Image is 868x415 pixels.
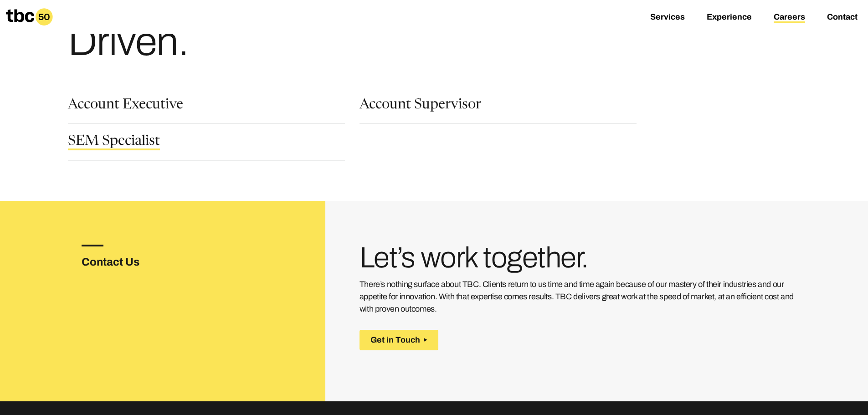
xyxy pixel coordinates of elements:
a: Account Supervisor [360,98,481,114]
button: Get in Touch [360,330,438,350]
a: Experience [707,12,752,23]
a: Careers [774,12,805,23]
h3: Let’s work together. [360,245,800,271]
h3: Contact Us [82,254,169,270]
a: Services [650,12,685,23]
a: Contact [827,12,858,23]
a: Account Executive [68,98,183,114]
a: SEM Specialist [68,135,160,150]
p: There’s nothing surface about TBC. Clients return to us time and time again because of our master... [360,278,800,315]
span: Get in Touch [370,335,420,345]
